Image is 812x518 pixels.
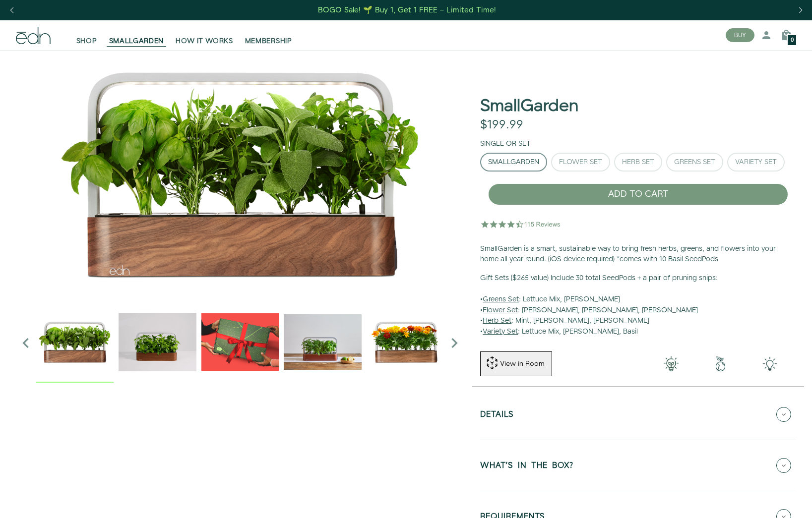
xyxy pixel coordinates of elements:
button: SmallGarden [480,153,547,172]
p: • : Lettuce Mix, [PERSON_NAME] • : [PERSON_NAME], [PERSON_NAME], [PERSON_NAME] • : Mint, [PERSON_... [480,273,796,338]
span: MEMBERSHIP [245,36,292,46]
div: 5 / 6 [367,303,444,383]
a: BOGO Sale! 🌱 Buy 1, Get 1 FREE – Limited Time! [317,2,497,18]
button: ADD TO CART [488,183,788,205]
button: BUY [726,28,754,42]
span: 0 [791,38,794,43]
i: Previous slide [16,333,36,353]
img: edn-smallgarden-mixed-herbs-table-product-2000px_1024x.jpg [284,303,362,381]
div: View in Room [499,359,546,369]
img: Official-EDN-SMALLGARDEN-HERB-HERO-SLV-2000px_4096x.png [16,50,464,298]
img: edn-smallgarden-marigold-hero-SLV-2000px_1024x.png [367,303,444,381]
label: Single or Set [480,139,531,149]
b: Gift Sets ($265 value) Include 30 total SeedPods + a pair of pruning snips: [480,273,718,283]
u: Variety Set [483,327,518,337]
u: Herb Set [483,316,511,326]
div: 1 / 6 [16,50,464,298]
a: MEMBERSHIP [239,24,298,46]
button: WHAT'S IN THE BOX? [480,448,796,483]
div: 1 / 6 [36,303,114,383]
p: SmallGarden is a smart, sustainable way to bring fresh herbs, greens, and flowers into your home ... [480,244,796,265]
a: SHOP [70,24,103,46]
div: $199.99 [480,118,523,132]
a: HOW IT WORKS [170,24,239,46]
button: View in Room [480,351,552,376]
img: edn-trim-basil.2021-09-07_14_55_24_1024x.gif [119,303,196,381]
button: Flower Set [551,153,610,172]
button: Variety Set [727,153,785,172]
u: Flower Set [483,305,518,315]
span: SHOP [76,36,97,46]
img: Official-EDN-SMALLGARDEN-HERB-HERO-SLV-2000px_1024x.png [36,303,114,381]
u: Greens Set [483,294,519,304]
div: Flower Set [559,159,602,166]
div: 4 / 6 [284,303,362,383]
a: SMALLGARDEN [103,24,170,46]
div: BOGO Sale! 🌱 Buy 1, Get 1 FREE – Limited Time! [318,5,496,15]
div: 2 / 6 [119,303,196,383]
i: Next slide [444,333,464,353]
span: SMALLGARDEN [109,36,164,46]
div: Herb Set [622,159,654,166]
div: Variety Set [735,159,777,166]
img: EMAILS_-_Holiday_21_PT1_28_9986b34a-7908-4121-b1c1-9595d1e43abe_1024x.png [201,303,279,381]
h5: Details [480,410,514,422]
h5: WHAT'S IN THE BOX? [480,461,573,473]
div: 3 / 6 [201,303,279,383]
button: Details [480,397,796,432]
img: edn-smallgarden-tech.png [745,356,795,371]
img: 001-light-bulb.png [646,356,696,371]
img: 4.5 star rating [480,214,562,234]
h1: SmallGarden [480,97,578,115]
button: Herb Set [614,153,662,172]
div: Greens Set [674,159,715,166]
span: HOW IT WORKS [176,36,233,46]
img: green-earth.png [695,356,745,371]
iframe: Opens a widget where you can find more information [735,488,802,513]
button: Greens Set [666,153,723,172]
div: SmallGarden [488,159,539,166]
